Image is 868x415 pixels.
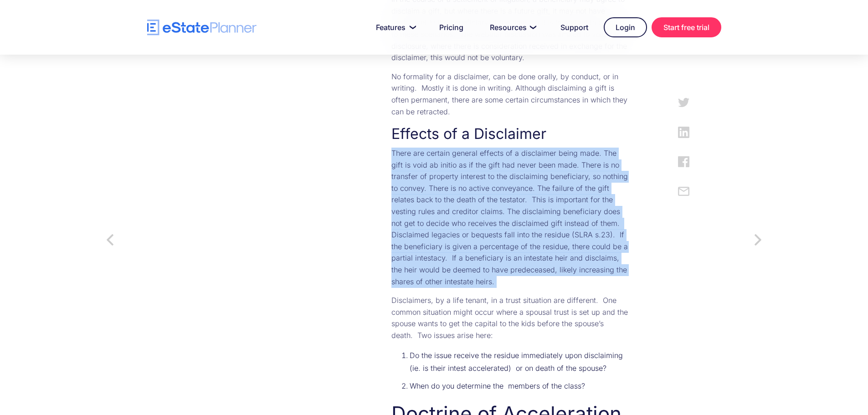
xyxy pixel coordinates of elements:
[479,18,545,36] a: Resources
[410,349,629,375] li: Do the issue receive the residue immediately upon disclaiming (ie. is their intest accelerated) o...
[365,18,424,36] a: Features
[391,148,629,287] p: There are certain general effects of a disclaimer being made. The gift is void ab initio as if th...
[391,71,629,118] p: No formality for a disclaimer, can be done orally, by conduct, or in writing. Mostly it is done i...
[428,18,474,36] a: Pricing
[391,295,629,341] p: Disclaimers, by a life tenant, in a trust situation are different. One common situation might occ...
[391,125,629,143] h3: Effects of a Disclaimer
[604,17,647,37] a: Login
[652,17,721,37] a: Start free trial
[147,20,257,36] a: home
[550,18,599,36] a: Support
[410,379,629,393] li: When do you determine the members of the class?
